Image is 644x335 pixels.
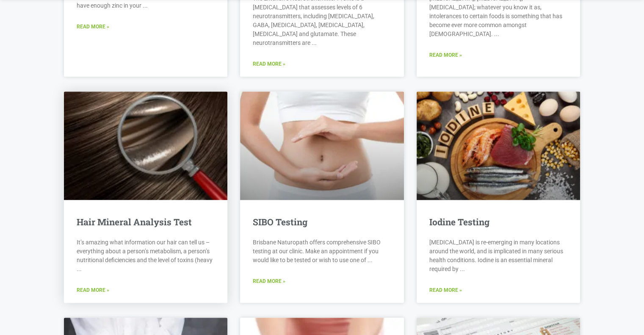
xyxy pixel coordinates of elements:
[253,238,391,265] p: Brisbane Naturopath offers comprehensive SIBO testing at our clinic. Make an appointment if you w...
[77,216,192,228] a: Hair Mineral Analysis Test
[77,286,109,294] a: Read More »
[77,238,215,274] p: It’s amazing what information our hair can tell us – everything about a person’s metabolism, a pe...
[240,91,404,199] a: SIBO Testing
[64,91,228,199] a: Hair Mineral Analysis Test
[253,277,285,285] a: Read More »
[429,51,462,59] a: Read More »
[417,91,580,199] a: Iodine Testing
[253,60,285,68] a: Read More »
[77,23,109,31] a: Read More »
[429,238,568,274] p: [MEDICAL_DATA] is re-emerging in many locations around the world, and is implicated in many serio...
[253,216,307,228] a: SIBO Testing
[429,216,489,228] a: Iodine Testing
[429,286,462,294] a: Read More »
